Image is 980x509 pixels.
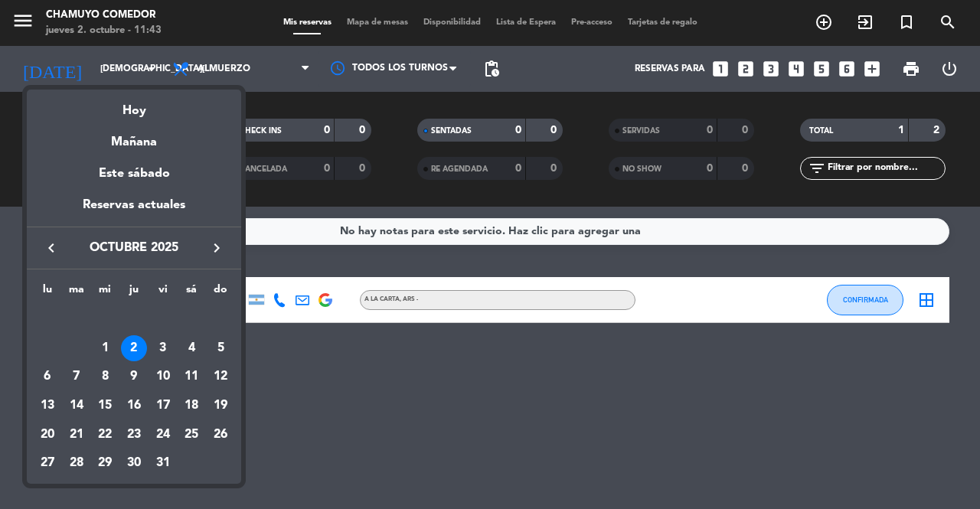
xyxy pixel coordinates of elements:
div: 12 [207,364,234,390]
div: 10 [150,364,176,390]
td: 26 de octubre de 2025 [206,420,235,449]
td: 7 de octubre de 2025 [62,362,91,391]
div: 11 [178,364,204,390]
td: 24 de octubre de 2025 [149,420,178,449]
td: OCT. [33,305,235,334]
div: Mañana [27,121,241,152]
td: 25 de octubre de 2025 [178,420,207,449]
td: 28 de octubre de 2025 [62,449,91,478]
td: 8 de octubre de 2025 [90,362,119,391]
div: 1 [92,335,118,361]
td: 12 de octubre de 2025 [206,362,235,391]
div: 14 [64,393,90,419]
div: 29 [92,450,118,476]
th: domingo [206,281,235,305]
div: 27 [34,450,60,476]
td: 29 de octubre de 2025 [90,449,119,478]
td: 1 de octubre de 2025 [90,334,119,363]
div: 18 [178,393,204,419]
td: 13 de octubre de 2025 [33,391,62,420]
td: 16 de octubre de 2025 [119,391,149,420]
div: 31 [150,450,176,476]
div: 30 [121,450,147,476]
div: 9 [121,364,147,390]
th: lunes [33,281,62,305]
div: Reservas actuales [27,195,241,227]
th: jueves [119,281,149,305]
div: 13 [34,393,60,419]
div: 6 [34,364,60,390]
div: 16 [121,393,147,419]
div: 24 [150,422,176,448]
td: 17 de octubre de 2025 [149,391,178,420]
div: 28 [64,450,90,476]
div: 3 [150,335,176,361]
td: 2 de octubre de 2025 [119,334,149,363]
div: 20 [34,422,60,448]
th: martes [62,281,91,305]
div: Hoy [27,90,241,121]
td: 20 de octubre de 2025 [33,420,62,449]
i: keyboard_arrow_right [207,239,226,257]
th: viernes [149,281,178,305]
div: 7 [64,364,90,390]
td: 30 de octubre de 2025 [119,449,149,478]
td: 27 de octubre de 2025 [33,449,62,478]
td: 15 de octubre de 2025 [90,391,119,420]
td: 3 de octubre de 2025 [149,334,178,363]
td: 9 de octubre de 2025 [119,362,149,391]
td: 31 de octubre de 2025 [149,449,178,478]
div: 8 [92,364,118,390]
td: 6 de octubre de 2025 [33,362,62,391]
td: 5 de octubre de 2025 [206,334,235,363]
span: octubre 2025 [65,238,203,258]
div: Este sábado [27,152,241,195]
div: 2 [121,335,147,361]
td: 19 de octubre de 2025 [206,391,235,420]
button: keyboard_arrow_left [38,238,65,258]
td: 23 de octubre de 2025 [119,420,149,449]
td: 22 de octubre de 2025 [90,420,119,449]
i: keyboard_arrow_left [42,239,60,257]
td: 10 de octubre de 2025 [149,362,178,391]
div: 19 [207,393,234,419]
td: 18 de octubre de 2025 [178,391,207,420]
div: 26 [207,422,234,448]
td: 4 de octubre de 2025 [178,334,207,363]
div: 22 [92,422,118,448]
div: 4 [178,335,204,361]
td: 11 de octubre de 2025 [178,362,207,391]
div: 25 [178,422,204,448]
div: 23 [121,422,147,448]
th: sábado [178,281,207,305]
td: 14 de octubre de 2025 [62,391,91,420]
div: 21 [64,422,90,448]
button: keyboard_arrow_right [203,238,230,258]
div: 5 [207,335,234,361]
div: 17 [150,393,176,419]
td: 21 de octubre de 2025 [62,420,91,449]
th: miércoles [90,281,119,305]
div: 15 [92,393,118,419]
